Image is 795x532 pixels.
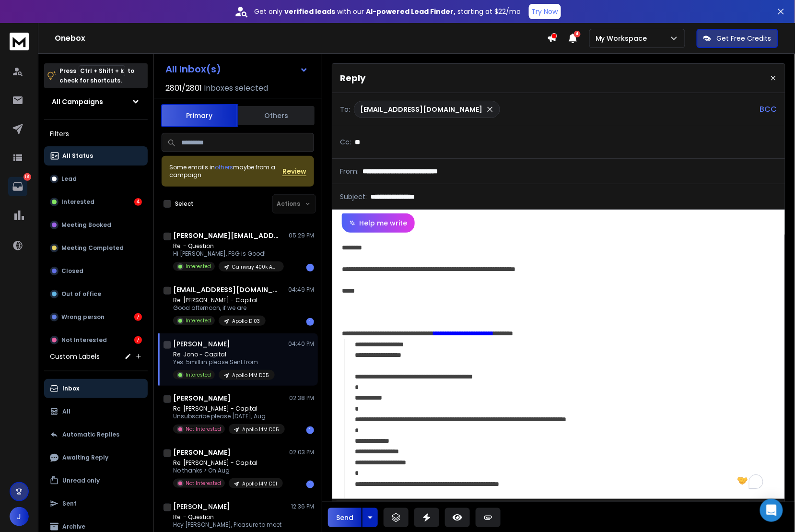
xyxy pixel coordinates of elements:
[44,471,148,490] button: Unread only
[204,83,268,94] h3: Inboxes selected
[306,481,314,488] div: 1
[44,215,148,235] button: Meeting Booked
[288,340,314,348] p: 04:40 PM
[61,244,124,252] p: Meeting Completed
[62,408,70,415] p: All
[332,233,783,499] div: To enrich screen reader interactions, please activate Accessibility in Grammarly extension settings
[44,238,148,258] button: Meeting Completed
[59,66,134,85] p: Press to check for shortcuts.
[61,221,111,229] p: Meeting Booked
[173,231,279,240] h1: [PERSON_NAME][EMAIL_ADDRESS][DOMAIN_NAME]
[44,331,148,350] button: Not Interested7
[62,523,85,531] p: Archive
[165,83,202,94] span: 2801 / 2801
[574,31,581,37] span: 4
[173,339,230,349] h1: [PERSON_NAME]
[173,242,284,250] p: Re: - Question
[306,264,314,272] div: 1
[186,480,221,487] p: Not Interested
[44,192,148,212] button: Interested4
[165,64,221,74] h1: All Inbox(s)
[340,71,365,85] p: Reply
[288,286,314,294] p: 04:49 PM
[529,4,561,19] button: Try Now
[306,318,314,326] div: 1
[44,307,148,327] button: Wrong person7
[169,164,282,179] div: Some emails in maybe from a campaign
[596,34,651,43] p: My Workspace
[175,200,194,208] label: Select
[62,385,79,392] p: Inbox
[44,402,148,421] button: All
[186,317,211,324] p: Interested
[360,105,482,114] p: [EMAIL_ADDRESS][DOMAIN_NAME]
[23,173,31,181] p: 18
[62,454,108,461] p: Awaiting Reply
[173,467,283,474] p: No thanks > On Aug
[62,477,100,485] p: Unread only
[161,104,238,127] button: Primary
[173,358,275,366] p: Yes. 5milliin please Sent from
[44,284,148,304] button: Out of office
[340,166,359,176] p: From:
[134,336,142,344] div: 7
[173,405,285,413] p: Re: [PERSON_NAME] - Capital
[242,480,277,487] p: Apollo 14M D01
[158,59,316,79] button: All Inbox(s)
[289,394,314,402] p: 02:38 PM
[340,105,350,114] p: To:
[760,499,783,522] div: Open Intercom Messenger
[44,448,148,467] button: Awaiting Reply
[232,263,278,271] p: Gainway 400k Apollo (2) --- Re-run
[173,513,284,521] p: Re: - Question
[173,521,284,529] p: Hey [PERSON_NAME], Pleasure to meet
[61,198,94,206] p: Interested
[61,313,105,321] p: Wrong person
[52,97,103,106] h1: All Campaigns
[61,336,107,344] p: Not Interested
[532,7,558,16] p: Try Now
[232,318,260,325] p: Apollo D 03
[366,7,456,16] strong: AI-powered Lead Finder,
[44,494,148,513] button: Sent
[173,413,285,420] p: Unsubscribe please [DATE], Aug
[134,198,142,206] div: 4
[61,267,83,275] p: Closed
[238,105,315,126] button: Others
[44,146,148,166] button: All Status
[50,352,100,361] h3: Custom Labels
[186,371,211,378] p: Interested
[55,33,547,44] h1: Onebox
[173,296,266,304] p: Re: [PERSON_NAME] - Capital
[61,175,77,183] p: Lead
[232,372,269,379] p: Apollo 14M D05
[255,7,521,16] p: Get only with our starting at $22/mo
[282,166,306,176] button: Review
[173,304,266,312] p: Good afternoon, if we are
[340,137,351,147] p: Cc:
[8,177,27,196] a: 18
[697,29,778,48] button: Get Free Credits
[173,448,231,457] h1: [PERSON_NAME]
[289,449,314,456] p: 02:03 PM
[44,169,148,189] button: Lead
[173,250,284,258] p: Hi [PERSON_NAME], FSG is Good!
[61,290,101,298] p: Out of office
[291,503,314,510] p: 12:36 PM
[340,192,367,201] p: Subject:
[173,285,279,295] h1: [EMAIL_ADDRESS][DOMAIN_NAME]
[285,7,336,16] strong: verified leads
[44,425,148,444] button: Automatic Replies
[44,261,148,281] button: Closed
[342,213,415,233] button: Help me write
[173,459,283,467] p: Re: [PERSON_NAME] - Capital
[79,65,125,76] span: Ctrl + Shift + k
[328,508,362,527] button: Send
[134,313,142,321] div: 7
[760,104,777,115] p: BCC
[44,127,148,141] h3: Filters
[44,379,148,398] button: Inbox
[10,507,29,526] button: J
